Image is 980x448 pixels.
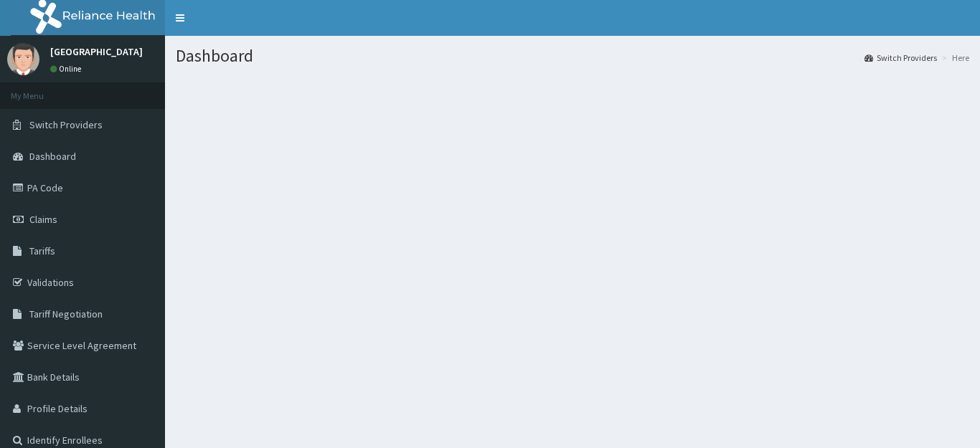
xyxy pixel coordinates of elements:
[176,47,969,65] h1: Dashboard
[29,118,103,131] span: Switch Providers
[50,47,143,57] p: [GEOGRAPHIC_DATA]
[29,308,103,320] span: Tariff Negotiation
[50,64,85,74] a: Online
[29,244,55,257] span: Tariffs
[29,150,76,163] span: Dashboard
[864,52,937,64] a: Switch Providers
[29,213,57,226] span: Claims
[7,43,39,75] img: User Image
[938,52,969,64] li: Here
